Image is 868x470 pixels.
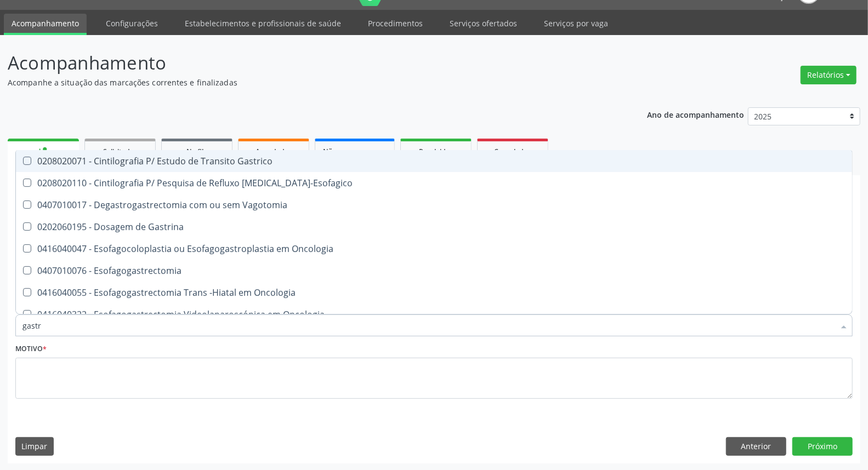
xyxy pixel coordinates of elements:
a: Serviços por vaga [536,14,616,33]
label: Motivo [15,341,47,358]
button: Anterior [726,437,786,456]
div: 0416040055 - Esofagogastrectomia Trans -Hiatal em Oncologia [22,288,846,297]
a: Acompanhamento [4,14,87,35]
div: 0416040047 - Esofagocoloplastia ou Esofagogastroplastia em Oncologia [22,244,846,253]
p: Acompanhamento [8,49,605,77]
a: Procedimentos [360,14,430,33]
div: 0416040322 - Esofagogastrectomia Videolaparoscópica em Oncologia [22,310,846,319]
div: 0208020110 - Cintilografia P/ Pesquisa de Refluxo [MEDICAL_DATA]-Esofagico [22,179,846,187]
a: Estabelecimentos e profissionais de saúde [177,14,349,33]
button: Relatórios [801,66,856,84]
span: Na fila [186,147,207,156]
a: Serviços ofertados [442,14,525,33]
button: Próximo [792,437,853,456]
span: Não compareceram [323,147,387,156]
span: Agendados [256,147,292,156]
p: Acompanhe a situação das marcações correntes e finalizadas [8,77,605,88]
p: Ano de acompanhamento [647,107,744,121]
div: person_add [37,145,49,157]
a: Configurações [98,14,166,33]
div: 0208020071 - Cintilografia P/ Estudo de Transito Gastrico [22,157,846,165]
span: Solicitados [103,147,137,156]
div: 0407010017 - Degastrogastrectomia com ou sem Vagotomia [22,200,846,209]
div: 0202060195 - Dosagem de Gastrina [22,222,846,231]
input: Buscar por procedimentos [22,314,835,336]
span: Cancelados [495,147,531,156]
div: 0407010076 - Esofagogastrectomia [22,266,846,275]
span: Resolvidos [419,147,453,156]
